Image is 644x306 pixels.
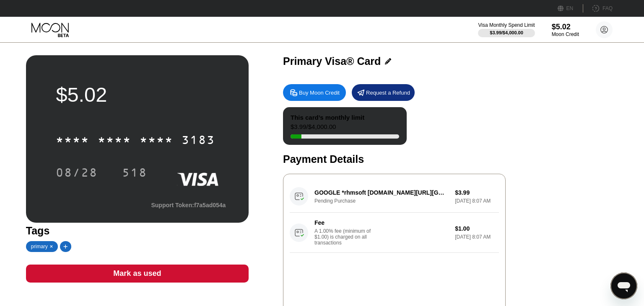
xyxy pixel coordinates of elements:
[552,23,579,37] div: $5.02Moon Credit
[151,202,226,208] div: Support Token:f7a5ad054a
[116,162,153,183] div: 518
[314,219,373,226] div: Fee
[566,5,574,11] div: EN
[56,167,98,180] div: 08/28
[602,5,613,11] div: FAQ
[182,134,215,148] div: 3183
[151,202,226,208] div: Support Token: f7a5ad054a
[478,22,535,37] div: Visa Monthly Spend Limit$3.99/$4,000.00
[490,30,523,35] div: $3.99 / $4,000.00
[49,162,104,183] div: 08/28
[352,84,415,101] div: Request a Refund
[455,225,499,232] div: $1.00
[478,22,535,28] div: Visa Monthly Spend Limit
[291,123,336,134] div: $3.99 / $4,000.00
[26,265,249,283] div: Mark as used
[299,89,340,96] div: Buy Moon Credit
[552,31,579,37] div: Moon Credit
[455,234,499,240] div: [DATE] 8:07 AM
[113,269,161,278] div: Mark as used
[583,4,613,13] div: FAQ
[283,55,381,67] div: Primary Visa® Card
[610,273,637,299] iframe: Button to launch messaging window, conversation in progress
[558,4,583,13] div: EN
[366,89,410,96] div: Request a Refund
[56,83,218,106] div: $5.02
[291,114,364,121] div: This card’s monthly limit
[290,213,499,253] div: FeeA 1.00% fee (minimum of $1.00) is charged on all transactions$1.00[DATE] 8:07 AM
[31,244,48,249] div: primary
[283,153,506,165] div: Payment Details
[283,84,346,101] div: Buy Moon Credit
[122,167,147,180] div: 518
[26,225,249,237] div: Tags
[552,23,579,31] div: $5.02
[314,228,377,246] div: A 1.00% fee (minimum of $1.00) is charged on all transactions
